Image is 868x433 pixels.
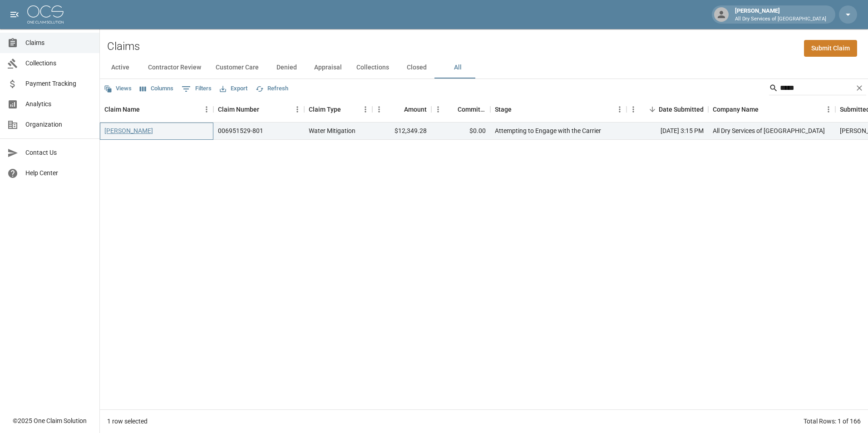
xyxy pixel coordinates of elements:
div: Committed Amount [458,97,486,122]
div: Total Rows: 1 of 166 [804,417,861,426]
button: Menu [372,103,386,116]
button: Sort [759,103,771,116]
img: ocs-logo-white-transparent.png [27,5,64,24]
h2: Claims [107,40,140,53]
div: Company Name [708,97,835,122]
button: Menu [613,103,626,116]
div: Claim Number [213,97,304,122]
div: Claim Type [304,97,372,122]
div: Date Submitted [659,97,704,122]
button: Sort [445,103,458,116]
div: © 2025 One Claim Solution [13,416,87,425]
div: Amount [404,97,427,122]
button: Sort [140,103,153,116]
div: 1 row selected [107,417,148,426]
button: Export [217,82,250,96]
span: Help Center [25,168,92,178]
div: Claim Number [218,97,259,122]
button: open drawer [5,5,24,24]
span: Organization [25,120,92,129]
button: Collections [349,57,396,79]
span: Collections [25,59,92,68]
div: Attempting to Engage with the Carrier [495,126,601,135]
span: Contact Us [25,148,92,157]
button: Menu [431,103,445,116]
div: dynamic tabs [100,57,868,79]
button: Sort [512,103,524,116]
button: Contractor Review [141,57,208,79]
button: Menu [359,103,372,116]
div: All Dry Services of Atlanta [713,126,825,135]
button: Active [100,57,141,79]
span: Claims [25,38,92,48]
button: Menu [822,103,835,116]
span: Analytics [25,99,92,109]
div: Claim Type [309,97,341,122]
button: Menu [626,103,640,116]
div: Claim Name [100,97,213,122]
button: Show filters [179,82,214,96]
button: Sort [646,103,659,116]
button: Appraisal [307,57,349,79]
div: Date Submitted [626,97,708,122]
p: All Dry Services of [GEOGRAPHIC_DATA] [735,15,826,23]
span: Payment Tracking [25,79,92,89]
button: Customer Care [208,57,266,79]
button: All [437,57,478,79]
button: Refresh [253,82,291,96]
div: [DATE] 3:15 PM [626,123,708,140]
div: Water Mitigation [309,126,355,135]
div: Stage [490,97,626,122]
button: Clear [853,81,866,95]
a: Submit Claim [804,40,857,57]
button: Sort [391,103,404,116]
div: Search [769,81,866,97]
button: Select columns [138,82,176,96]
div: Claim Name [104,97,140,122]
button: Menu [200,103,213,116]
div: Amount [372,97,431,122]
div: Committed Amount [431,97,490,122]
button: Closed [396,57,437,79]
div: $0.00 [431,123,490,140]
a: [PERSON_NAME] [104,126,153,135]
div: Company Name [713,97,759,122]
button: Denied [266,57,307,79]
button: Views [102,82,134,96]
div: Stage [495,97,512,122]
div: [PERSON_NAME] [731,6,830,23]
div: 006951529-801 [218,126,263,135]
button: Menu [291,103,304,116]
div: $12,349.28 [372,123,431,140]
button: Sort [259,103,272,116]
button: Sort [341,103,354,116]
